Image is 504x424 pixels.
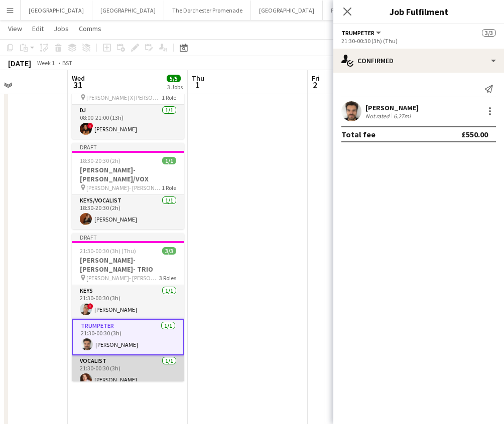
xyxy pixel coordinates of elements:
[33,59,58,67] span: Week 1
[32,24,44,33] span: Edit
[21,1,92,20] button: [GEOGRAPHIC_DATA]
[190,79,204,91] span: 1
[72,319,184,355] app-card-role: Trumpeter1/121:30-00:30 (3h)[PERSON_NAME]
[159,274,176,282] span: 3 Roles
[72,105,184,139] app-card-role: DJ1/108:00-21:00 (13h)![PERSON_NAME]
[87,303,93,309] span: !
[72,256,184,274] h3: [PERSON_NAME]- [PERSON_NAME]- TRIO
[365,112,392,120] div: Not rated
[72,233,184,381] app-job-card: Draft21:30-00:30 (3h) (Thu)3/3[PERSON_NAME]- [PERSON_NAME]- TRIO [PERSON_NAME]- [PERSON_NAME] - T...
[72,285,184,319] app-card-role: Keys1/121:30-00:30 (3h)![PERSON_NAME]
[75,22,105,35] a: Comms
[251,1,323,20] button: [GEOGRAPHIC_DATA]
[54,24,69,33] span: Jobs
[80,157,120,164] span: 18:30-20:30 (2h)
[80,247,136,255] span: 21:30-00:30 (3h) (Thu)
[365,103,419,112] div: [PERSON_NAME]
[333,5,504,18] h3: Job Fulfilment
[461,129,488,139] div: £550.00
[341,29,374,37] span: Trumpeter
[8,24,22,33] span: View
[62,59,72,67] div: BST
[167,83,183,91] div: 3 Jobs
[162,157,176,164] span: 1/1
[72,355,184,389] app-card-role: Vocalist1/121:30-00:30 (3h)[PERSON_NAME]
[8,58,31,68] div: [DATE]
[310,79,320,91] span: 2
[28,22,48,35] a: Edit
[162,247,176,255] span: 3/3
[87,123,93,129] span: !
[50,22,73,35] a: Jobs
[72,233,184,241] div: Draft
[392,112,413,120] div: 6.27mi
[86,184,162,191] span: [PERSON_NAME]- [PERSON_NAME]
[164,1,251,20] button: The Dorchester Promenade
[312,74,320,83] span: Fri
[333,49,504,73] div: Confirmed
[167,75,181,82] span: 5/5
[162,184,176,191] span: 1 Role
[72,195,184,229] app-card-role: Keys/Vocalist1/118:30-20:30 (2h)[PERSON_NAME]
[323,1,395,20] button: Piano Tuner Schedule
[86,274,159,282] span: [PERSON_NAME]- [PERSON_NAME] - TRIO
[72,143,184,151] div: Draft
[72,143,184,229] app-job-card: Draft18:30-20:30 (2h)1/1[PERSON_NAME]- [PERSON_NAME]/VOX [PERSON_NAME]- [PERSON_NAME]1 RoleKeys/V...
[70,79,85,91] span: 31
[72,74,85,83] span: Wed
[341,129,375,139] div: Total fee
[482,29,496,37] span: 3/3
[341,29,383,37] button: Trumpeter
[192,74,204,83] span: Thu
[79,24,101,33] span: Comms
[92,1,164,20] button: [GEOGRAPHIC_DATA]
[162,94,176,101] span: 1 Role
[341,37,496,45] div: 21:30-00:30 (3h) (Thu)
[86,94,162,101] span: [PERSON_NAME] X [PERSON_NAME] INDIA
[72,165,184,183] h3: [PERSON_NAME]- [PERSON_NAME]/VOX
[4,22,26,35] a: View
[72,61,184,139] app-job-card: 08:00-21:00 (13h)1/1[PERSON_NAME]- [PERSON_NAME] [PERSON_NAME] X [PERSON_NAME] INDIA1 RoleDJ1/108...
